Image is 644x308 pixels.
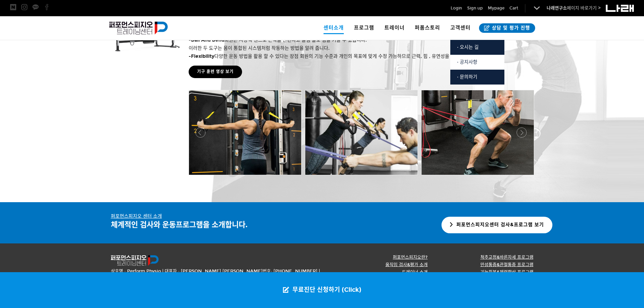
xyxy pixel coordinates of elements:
span: 이러한 두 도구는 몸이 통합된 시스템처럼 작동하는 방법을 알려 줍니다. [189,45,330,51]
span: · 오시는 길 [457,44,479,50]
a: 기구 훈련 영상 보기 [189,66,242,78]
a: · 오시는 길 [450,40,504,55]
strong: 나래연구소 [547,5,567,11]
a: 트레이너 소개 [402,269,428,275]
span: 프로그램 [354,25,374,31]
span: 센터소개 [324,22,344,34]
a: 퍼폼스토리 [410,16,445,40]
a: Cart [509,5,518,11]
a: · 문의하기 [450,70,504,85]
a: 트레이너 [379,16,410,40]
strong: 체계적인 검사와 운동프로그램을 소개합니다. [111,220,247,229]
a: Sign up [467,5,483,11]
a: 센터소개 [318,16,349,40]
a: 프로그램 [349,16,379,40]
a: Login [451,5,462,11]
a: 만성통증&관절통증 프로그램 [480,262,533,267]
span: · 공지사항 [457,59,477,65]
a: · 공지사항 [450,55,504,70]
a: 나래연구소페이지 바로가기 > [547,5,601,11]
p: 상호명 : Perform Physio | 대표자 : [PERSON_NAME] [PERSON_NAME]번호: [PHONE_NUMBER] | 이메일:[EMAIL_ADDRESS][... [111,267,322,282]
a: 상담 및 평가 진행 [479,23,535,33]
a: 퍼포먼스피지오란? [393,255,428,260]
strong: Flexibility [191,53,214,59]
a: 퍼포먼스피지오센터 검사&프로그램 보기 [442,217,552,233]
a: 기능회복&체력향상 프로그램 [480,269,533,275]
span: 퍼폼스토리 [415,25,440,31]
span: · 문의하기 [457,74,477,80]
u: 퍼포먼스피지오 센터 소개 [111,213,162,219]
span: 상담 및 평가 진행 [490,25,530,31]
a: Mypage [488,5,504,11]
a: 척추교정&바른자세 프로그램 [480,255,533,260]
a: 무료진단 신청하기 (Click) [276,272,368,308]
span: - 다양한 운동 방법을 활용 할 수 있다는 장점 회원의 기능 수준과 개인의 목표에 맞게 수정 가능하므로 근력, 힘 , 유연성을 모두 훈련 가능 [189,53,480,59]
span: 트레이너 [384,25,405,31]
img: 퍼포먼스피지오 트레이닝센터 로고 [111,255,159,266]
span: 고객센터 [450,25,471,31]
a: 고객센터 [445,16,476,40]
a: 움직임 검사&평가 소개 [385,262,428,267]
